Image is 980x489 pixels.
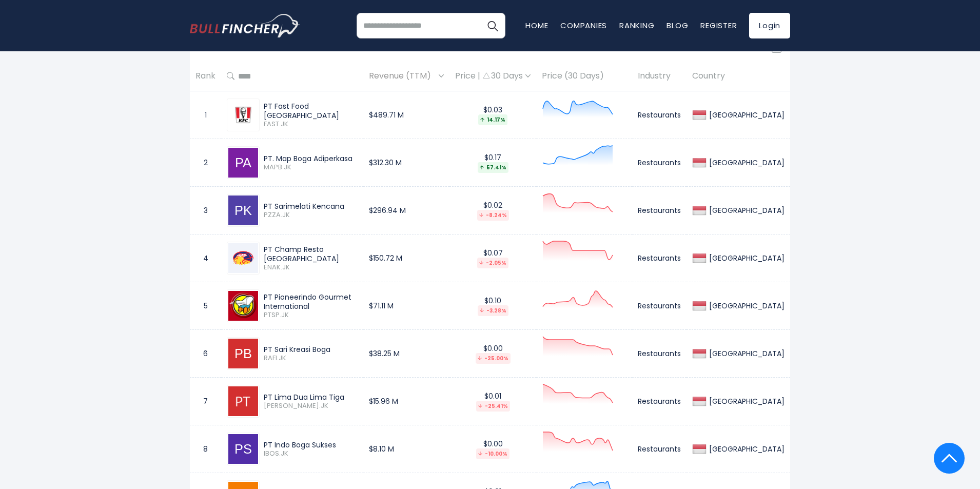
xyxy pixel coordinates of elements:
[363,378,449,425] td: $15.96 M
[264,402,358,410] span: [PERSON_NAME].JK
[363,91,449,139] td: $489.71 M
[190,91,221,139] td: 1
[264,202,358,211] div: PT Sarimelati Kencana
[264,345,358,354] div: PT Sari Kreasi Boga
[632,187,687,234] td: Restaurants
[707,301,785,310] div: [GEOGRAPHIC_DATA]
[190,234,221,282] td: 4
[455,296,531,316] div: $0.10
[369,68,436,84] span: Revenue (TTM)
[455,439,531,459] div: $0.00
[363,139,449,187] td: $312.30 M
[560,20,607,31] a: Companies
[455,71,531,82] div: Price | 30 Days
[455,201,531,221] div: $0.02
[363,187,449,234] td: $296.94 M
[632,91,687,139] td: Restaurants
[190,14,300,37] img: bullfincher logo
[476,448,509,459] div: -10.00%
[476,353,511,364] div: -25.00%
[228,291,258,321] img: PTSP.JK.png
[264,211,358,220] span: PZZA.JK
[228,243,258,273] img: ENAK.JK.png
[455,153,531,173] div: $0.17
[228,100,258,130] img: FAST.JK.png
[264,292,358,311] div: PT Pioneerindo Gourmet International
[190,378,221,425] td: 7
[632,330,687,378] td: Restaurants
[190,61,221,91] th: Rank
[264,354,358,363] span: RAFI.JK
[700,20,737,31] a: Register
[477,210,509,221] div: -8.24%
[632,282,687,330] td: Restaurants
[455,392,531,412] div: $0.01
[264,440,358,449] div: PT Indo Boga Sukses
[707,444,785,454] div: [GEOGRAPHIC_DATA]
[455,248,531,268] div: $0.07
[363,330,449,378] td: $38.25 M
[190,330,221,378] td: 6
[190,14,300,37] a: Go to homepage
[455,105,531,125] div: $0.03
[632,378,687,425] td: Restaurants
[632,425,687,473] td: Restaurants
[478,114,507,125] div: 14.17%
[363,234,449,282] td: $150.72 M
[264,102,358,120] div: PT Fast Food [GEOGRAPHIC_DATA]
[667,20,688,31] a: Blog
[707,158,785,167] div: [GEOGRAPHIC_DATA]
[707,397,785,406] div: [GEOGRAPHIC_DATA]
[363,425,449,473] td: $8.10 M
[707,110,785,120] div: [GEOGRAPHIC_DATA]
[749,13,790,38] a: Login
[264,449,358,458] span: IBOS.JK
[264,245,358,263] div: PT Champ Resto [GEOGRAPHIC_DATA]
[264,393,358,402] div: PT Lima Dua Lima Tiga
[363,282,449,330] td: $71.11 M
[707,253,785,263] div: [GEOGRAPHIC_DATA]
[478,305,508,316] div: -3.28%
[455,344,531,364] div: $0.00
[525,20,548,31] a: Home
[478,162,508,173] div: 57.41%
[632,234,687,282] td: Restaurants
[190,282,221,330] td: 5
[632,61,687,91] th: Industry
[190,187,221,234] td: 3
[536,61,632,91] th: Price (30 Days)
[707,206,785,215] div: [GEOGRAPHIC_DATA]
[477,258,508,268] div: -2.05%
[476,401,510,412] div: -25.41%
[264,263,358,272] span: ENAK.JK
[190,425,221,473] td: 8
[190,139,221,187] td: 2
[619,20,654,31] a: Ranking
[264,163,358,172] span: MAPB.JK
[264,154,358,163] div: PT. Map Boga Adiperkasa
[264,311,358,320] span: PTSP.JK
[264,120,358,129] span: FAST.JK
[480,13,505,38] button: Search
[632,139,687,187] td: Restaurants
[707,349,785,358] div: [GEOGRAPHIC_DATA]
